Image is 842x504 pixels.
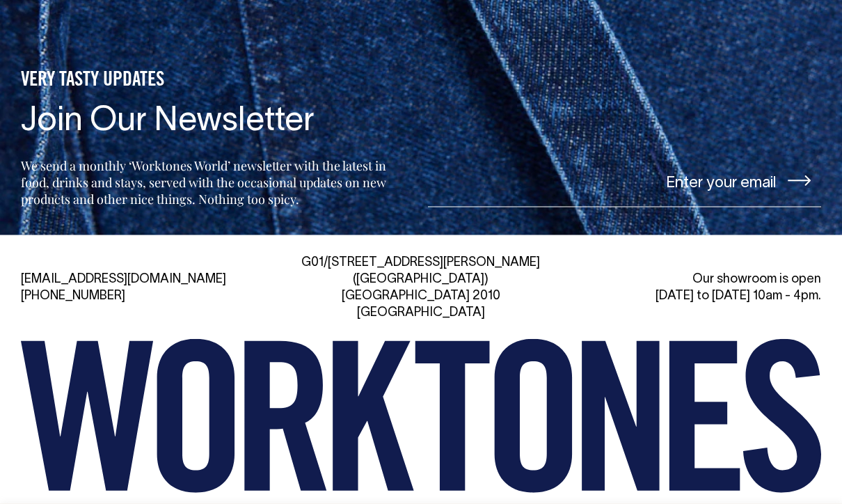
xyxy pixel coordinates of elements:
input: Enter your email [428,155,821,207]
a: [PHONE_NUMBER] [21,290,125,302]
div: Our showroom is open [DATE] to [DATE] 10am - 4pm. [569,271,821,305]
p: We send a monthly ‘Worktones World’ newsletter with the latest in food, drinks and stays, served ... [21,157,414,207]
h5: VERY TASTY UPDATES [21,69,414,93]
div: G01/[STREET_ADDRESS][PERSON_NAME] ([GEOGRAPHIC_DATA]) [GEOGRAPHIC_DATA] 2010 [GEOGRAPHIC_DATA] [294,255,547,322]
h4: Join Our Newsletter [21,104,414,141]
a: [EMAIL_ADDRESS][DOMAIN_NAME] [21,274,226,285]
